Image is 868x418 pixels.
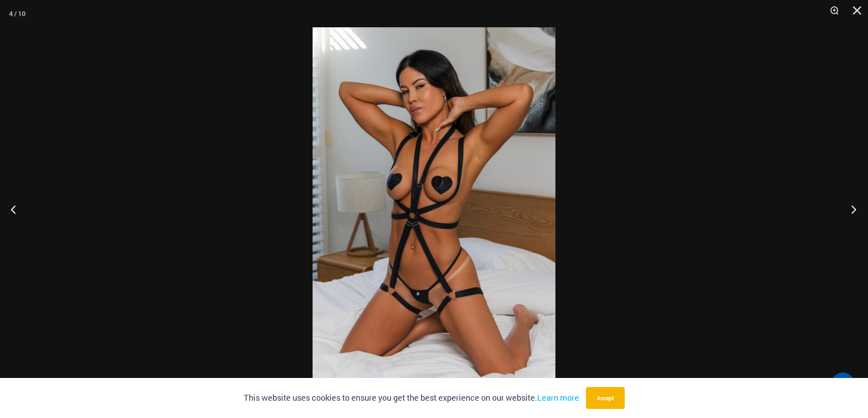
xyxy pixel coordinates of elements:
[537,392,579,403] a: Learn more
[244,391,579,405] p: This website uses cookies to ensure you get the best experience on our website.
[9,7,26,20] div: 4 / 10
[586,387,625,409] button: Accept
[834,186,868,232] button: Next
[313,27,555,391] img: Truth or Dare Black 1905 Bodysuit 611 Micro 01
